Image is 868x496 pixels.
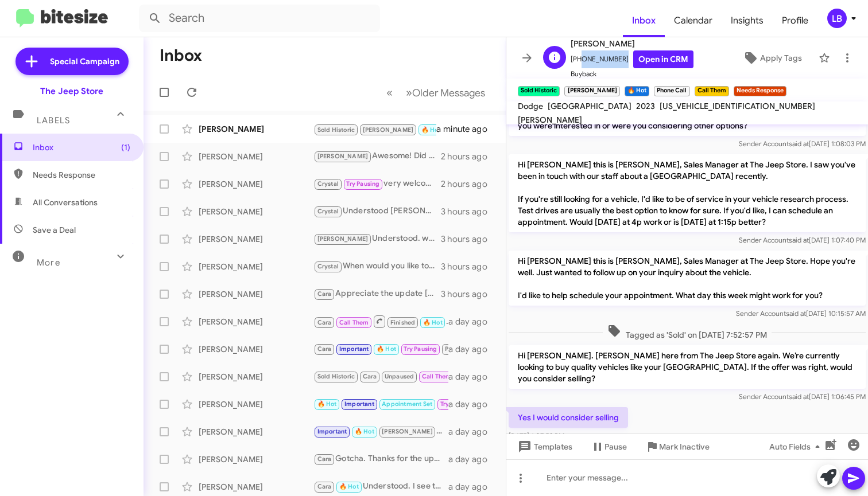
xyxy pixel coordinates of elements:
[445,345,466,353] span: Paused
[571,68,693,80] span: Buyback
[317,153,369,160] span: [PERSON_NAME]
[199,261,313,272] div: [PERSON_NAME]
[199,399,313,410] div: [PERSON_NAME]
[317,290,332,298] span: Cara
[317,428,347,435] span: Important
[313,452,448,466] div: Gotcha. Thanks for the update [PERSON_NAME]. Have a few compass models available currently. are y...
[313,205,441,218] div: Understood [PERSON_NAME] thank you for the update. Should you have any questions please do not he...
[355,428,374,435] span: 🔥 Hot
[739,139,866,148] span: Sender Account [DATE] 1:08:03 PM
[739,236,866,244] span: Sender Account [DATE] 1:07:40 PM
[317,483,332,490] span: Cara
[827,9,847,28] div: LB
[139,5,380,32] input: Search
[422,373,452,380] span: Call Them
[440,400,474,408] span: Try Pausing
[317,455,332,463] span: Cara
[317,263,339,270] span: Crystal
[441,151,497,162] div: 2 hours ago
[313,342,448,356] div: Thanks you
[817,9,855,28] button: LB
[448,454,497,465] div: a day ago
[33,224,76,236] span: Save a Deal
[722,4,773,37] a: Insights
[564,86,619,96] small: [PERSON_NAME]
[399,81,492,104] button: Next
[344,400,374,408] span: Important
[441,288,497,300] div: 3 hours ago
[654,86,689,96] small: Phone Call
[382,400,432,408] span: Appointment Set
[509,154,866,232] p: Hi [PERSON_NAME] this is [PERSON_NAME], Sales Manager at The Jeep Store. I saw you've been in tou...
[736,309,866,318] span: Sender Account [DATE] 10:15:57 AM
[37,257,60,268] span: More
[633,50,693,68] a: Open in CRM
[199,178,313,190] div: [PERSON_NAME]
[313,397,448,411] div: Will do.
[509,431,564,440] span: [DATE] 1:07:52 PM
[339,319,369,326] span: Call Them
[313,480,448,493] div: Understood. I see that on file now. Thank you for the update [PERSON_NAME] and we will see you th...
[421,126,441,134] span: 🔥 Hot
[346,180,379,188] span: Try Pausing
[665,4,722,37] span: Calendar
[339,345,369,353] span: Important
[773,4,817,37] a: Profile
[636,436,719,457] button: Mark Inactive
[660,101,815,111] span: [US_VEHICLE_IDENTIFICATION_NUMBER]
[390,319,416,326] span: Finished
[40,85,103,97] div: The Jeep Store
[404,345,437,353] span: Try Pausing
[509,345,866,389] p: Hi [PERSON_NAME]. [PERSON_NAME] here from The Jeep Store again. We’re currently looking to buy qu...
[199,426,313,438] div: [PERSON_NAME]
[406,85,412,100] span: »
[199,123,313,135] div: [PERSON_NAME]
[33,197,98,208] span: All Conversations
[199,454,313,465] div: [PERSON_NAME]
[313,314,448,329] div: You certainly can. I just put you in for around 5:30 [DATE]. When you arrive just mention you spo...
[199,151,313,162] div: [PERSON_NAME]
[731,48,813,68] button: Apply Tags
[199,316,313,327] div: [PERSON_NAME]
[313,232,441,245] div: Understood. we will update you as soon as it is here
[317,208,339,215] span: Crystal
[199,288,313,300] div: [PERSON_NAME]
[659,436,710,457] span: Mark Inactive
[313,177,441,190] div: very welcome
[33,142,130,153] span: Inbox
[760,48,802,68] span: Apply Tags
[317,319,332,326] span: Cara
[313,370,448,383] div: Hey [PERSON_NAME]. I just wanted to get back here at [GEOGRAPHIC_DATA]. You have any time this we...
[339,483,359,490] span: 🔥 Hot
[448,316,497,327] div: a day ago
[317,345,332,353] span: Cara
[734,86,786,96] small: Needs Response
[769,436,824,457] span: Auto Fields
[313,425,448,438] div: When we price a vehicle we use comparables in the area not what they list for but sell for at tha...
[548,101,631,111] span: [GEOGRAPHIC_DATA]
[363,373,377,380] span: Cara
[448,426,497,438] div: a day ago
[518,115,582,125] span: [PERSON_NAME]
[506,436,582,457] button: Templates
[160,46,202,65] h1: Inbox
[441,206,497,217] div: 3 hours ago
[518,101,543,111] span: Dodge
[789,392,809,401] span: said at
[50,56,119,67] span: Special Campaign
[623,4,665,37] a: Inbox
[518,86,560,96] small: Sold Historic
[509,251,866,306] p: Hi [PERSON_NAME] this is [PERSON_NAME], Sales Manager at The Jeep Store. Hope you're well. Just w...
[423,319,443,326] span: 🔥 Hot
[199,206,313,217] div: [PERSON_NAME]
[317,126,355,134] span: Sold Historic
[313,122,436,136] div: Inbound Call
[760,436,834,457] button: Auto Fields
[571,37,693,50] span: [PERSON_NAME]
[377,345,396,353] span: 🔥 Hot
[317,235,369,243] span: [PERSON_NAME]
[625,86,649,96] small: 🔥 Hot
[441,261,497,272] div: 3 hours ago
